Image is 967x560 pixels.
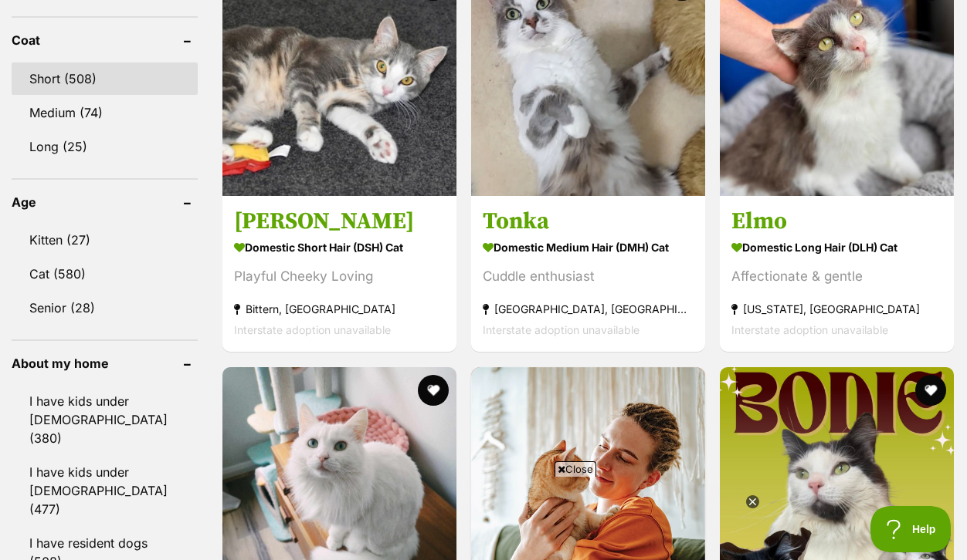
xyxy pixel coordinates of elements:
[12,456,198,525] a: I have kids under [DEMOGRAPHIC_DATA] (477)
[483,237,694,259] strong: Domestic Medium Hair (DMH) Cat
[471,196,705,353] a: Tonka Domestic Medium Hair (DMH) Cat Cuddle enthusiast [GEOGRAPHIC_DATA], [GEOGRAPHIC_DATA] Inter...
[202,483,765,552] iframe: Advertisement
[731,237,942,259] strong: Domestic Long Hair (DLH) Cat
[12,33,198,47] header: Coat
[731,267,942,288] div: Affectionate & gentle
[870,506,952,552] iframe: Help Scout Beacon - Open
[12,130,198,163] a: Long (25)
[483,324,640,337] span: Interstate adoption unavailable
[234,299,445,320] strong: Bittern, [GEOGRAPHIC_DATA]
[720,196,954,353] a: Elmo Domestic Long Hair (DLH) Cat Affectionate & gentle [US_STATE], [GEOGRAPHIC_DATA] Interstate ...
[731,299,942,320] strong: [US_STATE], [GEOGRAPHIC_DATA]
[731,207,942,237] h3: Elmo
[731,324,888,337] span: Interstate adoption unavailable
[234,324,391,337] span: Interstate adoption unavailable
[483,207,694,237] h3: Tonka
[234,267,445,288] div: Playful Cheeky Loving
[12,356,198,370] header: About my home
[483,267,694,288] div: Cuddle enthusiast
[483,299,694,320] strong: [GEOGRAPHIC_DATA], [GEOGRAPHIC_DATA]
[12,62,198,95] a: Short (508)
[2,2,14,14] img: consumer-privacy-logo.png
[12,385,198,454] a: I have kids under [DEMOGRAPHIC_DATA] (380)
[234,237,445,259] strong: Domestic Short Hair (DSH) Cat
[12,195,198,209] header: Age
[234,207,445,237] h3: [PERSON_NAME]
[915,375,946,406] button: favourite
[555,461,596,477] span: Close
[12,258,198,290] a: Cat (580)
[12,292,198,324] a: Senior (28)
[12,224,198,256] a: Kitten (27)
[112,1,122,12] img: adc.png
[222,196,456,353] a: [PERSON_NAME] Domestic Short Hair (DSH) Cat Playful Cheeky Loving Bittern, [GEOGRAPHIC_DATA] Inte...
[12,96,198,129] a: Medium (74)
[418,375,449,406] button: favourite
